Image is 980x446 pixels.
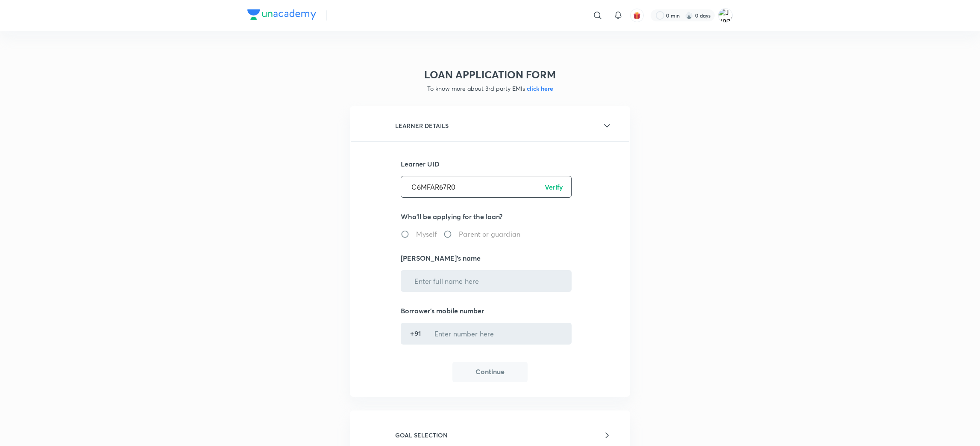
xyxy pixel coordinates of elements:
p: Borrower's mobile number [401,306,579,316]
h6: GOAL SELECTION [395,431,448,440]
input: Enter full name here [404,270,568,292]
p: +91 [410,328,420,339]
h6: LEARNER DETAILS [395,121,449,130]
p: Learner UID [401,159,579,169]
span: To know more about 3rd party EMIs [427,84,553,92]
h3: LOAN APPLICATION FORM [350,68,630,81]
button: avatar [630,9,644,22]
p: Who'll be applying for the loan? [401,211,579,222]
a: Company Logo [247,9,316,22]
button: Continue [452,362,528,382]
img: streak [685,11,693,20]
p: Verify [545,182,563,192]
img: Junaid Saleem [718,8,733,23]
input: Enter UID here [401,176,571,198]
span: Parent or guardian [459,229,520,239]
span: click here [525,84,553,92]
img: avatar [633,12,641,19]
input: Enter number here [424,323,569,345]
p: [PERSON_NAME]'s name [401,253,579,263]
span: Myself [416,229,437,239]
img: Company Logo [247,9,316,20]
